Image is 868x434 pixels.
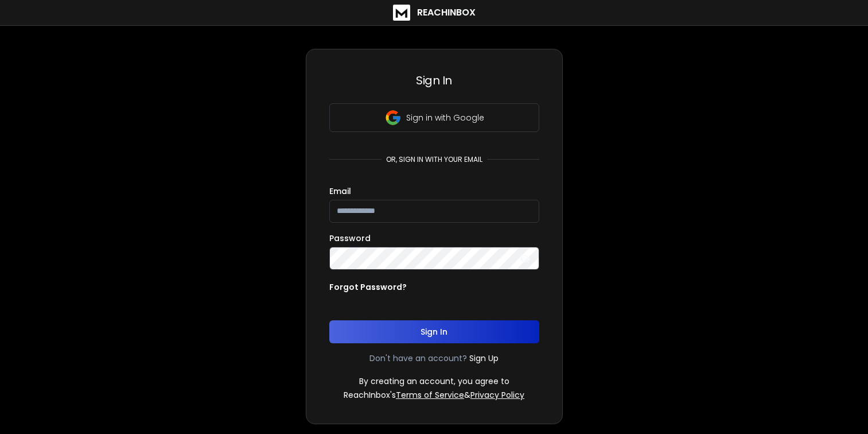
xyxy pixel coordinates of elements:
[470,389,524,401] a: Privacy Policy
[329,103,539,132] button: Sign in with Google
[393,5,410,21] img: logo
[344,389,524,401] p: ReachInbox's &
[469,352,499,364] a: Sign Up
[329,234,371,242] label: Password
[396,389,464,401] a: Terms of Service
[359,375,509,387] p: By creating an account, you agree to
[329,281,407,293] p: Forgot Password?
[329,187,351,195] label: Email
[329,72,539,88] h3: Sign In
[329,320,539,343] button: Sign In
[369,352,467,364] p: Don't have an account?
[393,5,476,21] a: ReachInbox
[406,112,484,123] p: Sign in with Google
[417,6,476,20] h1: ReachInbox
[382,155,487,164] p: or, sign in with your email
